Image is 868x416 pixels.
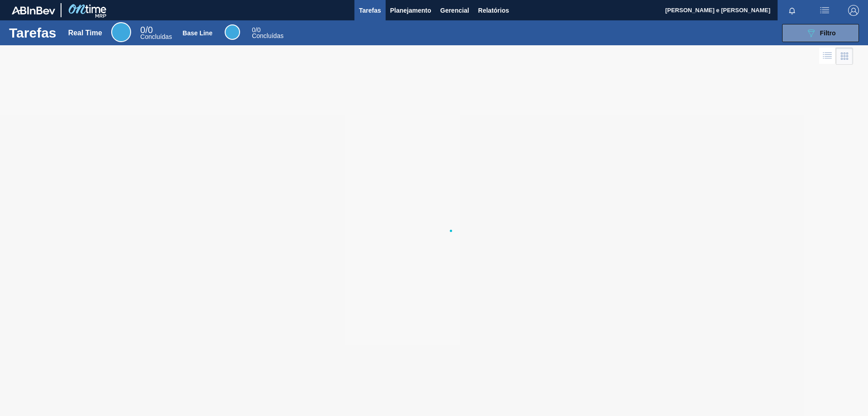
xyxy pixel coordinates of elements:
[252,27,283,39] div: Base Line
[140,26,172,40] div: Real Time
[111,22,131,42] div: Real Time
[782,24,859,42] button: Filtro
[140,33,172,40] span: Concluídas
[183,29,212,37] div: Base Line
[819,5,830,16] img: userActions
[478,5,509,16] span: Relatórios
[252,26,255,33] span: 0
[252,32,283,39] span: Concluídas
[225,24,240,40] div: Base Line
[68,29,102,37] div: Real Time
[140,25,153,35] span: / 0
[12,6,55,14] img: TNhmsLtSVTkK8tSr43FrP2fwEKptu5GPRR3wAAAABJRU5ErkJggg==
[820,29,836,37] span: Filtro
[359,5,381,16] span: Tarefas
[252,26,260,33] span: / 0
[848,5,859,16] img: Logout
[390,5,431,16] span: Planejamento
[440,5,469,16] span: Gerencial
[778,4,807,17] button: Notificações
[140,25,145,35] span: 0
[9,28,57,38] h1: Tarefas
